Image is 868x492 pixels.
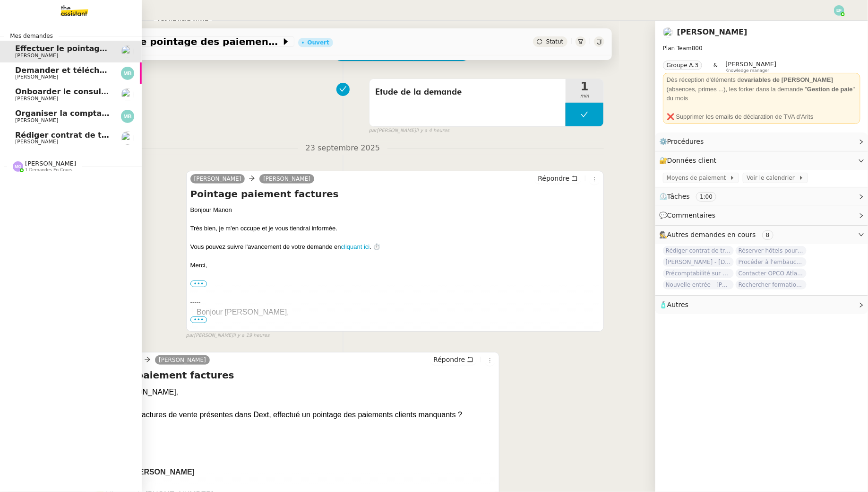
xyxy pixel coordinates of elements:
span: 🧴 [659,301,688,308]
span: [PERSON_NAME] [15,139,58,145]
img: svg [121,110,134,123]
span: Knowledge manager [726,68,770,73]
span: [PERSON_NAME] [726,61,777,68]
div: ❌ Supprimer les emails de déclaration de TVA d'Arits [667,112,857,122]
span: Commentaires [667,211,715,219]
span: Statut [546,38,564,45]
div: Bonjour [PERSON_NAME], Peux-tu, via les factures de vente présentes dans Dext, effectué un pointa... [197,307,600,341]
span: 1 demandes en cours [25,167,72,173]
span: Procéder à l'embauche d'[PERSON_NAME] [736,257,807,267]
a: [PERSON_NAME] [155,356,210,364]
span: [PERSON_NAME] [15,117,58,123]
div: Très bien, je m'en occupe et je vous tiendrai informée. [190,224,600,233]
img: users%2FQNmrJKjvCnhZ9wRJPnUNc9lj8eE3%2Favatar%2F5ca36b56-0364-45de-a850-26ae83da85f1 [121,45,134,58]
span: Répondre [538,174,569,183]
span: Répondre [433,355,465,364]
span: 1 [566,81,603,92]
nz-tag: 8 [762,230,773,240]
span: il y a 19 heures [233,332,269,340]
div: Bonjour [PERSON_NAME], Peux-tu, via les factures de vente présentes dans Dext, effectué un pointa... [86,387,496,421]
img: svg [834,5,844,16]
span: ••• [190,316,207,323]
span: Mes demandes [4,31,59,41]
div: 🔐Données client [655,151,868,170]
span: Contacter OPCO Atlas pour financement formation [736,269,807,278]
small: [PERSON_NAME] [186,332,270,340]
span: Procédures [667,138,704,145]
div: Vous pouvez suivre l'avancement de votre demande en . ⏱️ [190,242,600,252]
span: ⏲️ [659,193,724,200]
span: 🕵️ [659,231,777,238]
div: 💬Commentaires [655,206,868,225]
a: cliquant ici [341,243,370,250]
span: Rechercher formation FLE pour [PERSON_NAME] [736,280,807,290]
img: svg [121,67,134,80]
a: [PERSON_NAME] [677,27,748,36]
span: [PERSON_NAME] [15,96,58,102]
span: Rédiger contrat de travail pour [PERSON_NAME] [15,131,221,140]
div: Ouvert [308,40,329,45]
img: users%2FQNmrJKjvCnhZ9wRJPnUNc9lj8eE3%2Favatar%2F5ca36b56-0364-45de-a850-26ae83da85f1 [663,27,673,37]
span: [PERSON_NAME] [15,74,58,80]
b: [PERSON_NAME] [131,468,195,476]
small: [PERSON_NAME] [369,127,449,135]
span: il y a 4 heures [416,127,449,135]
span: Rédiger contrat de travail pour [PERSON_NAME] [663,246,734,255]
span: ⚙️ [659,136,708,147]
span: 🔐 [659,155,721,166]
div: 🕵️Autres demandes en cours 8 [655,226,868,244]
button: Répondre [430,354,477,365]
div: ⚙️Procédures [655,132,868,151]
span: Plan Team [663,45,692,52]
span: Etude de la demande [375,85,560,99]
span: Tâches [667,193,690,200]
span: Demander et télécharger les factures pour Qonto [15,66,226,75]
div: Dès réception d'éléments de (absences, primes ...), les forker dans la demande " " du mois [667,75,857,103]
span: Organiser la comptabilité NURI 2025 [15,109,171,118]
div: Bonjour Manon [190,205,600,215]
img: users%2FSg6jQljroSUGpSfKFUOPmUmNaZ23%2Favatar%2FUntitled.png [121,88,134,101]
app-user-label: Knowledge manager [726,61,777,73]
span: 800 [692,45,703,52]
label: ••• [190,281,207,287]
span: Données client [667,157,717,164]
span: [PERSON_NAME] - [DATE] [663,257,734,267]
span: Effectuer le pointage des paiements clients manquants [86,37,281,46]
span: 23 septembre 2025 [298,142,388,155]
span: min [566,92,603,100]
span: Nouvelle entrée - [PERSON_NAME] [663,280,734,290]
span: Autres [667,301,688,308]
span: Réserver hôtels pour [GEOGRAPHIC_DATA] [736,246,807,255]
span: [PERSON_NAME] [25,160,76,167]
span: par [369,127,377,135]
span: Moyens de paiement [667,173,730,183]
nz-tag: 1:00 [696,192,716,202]
span: & [713,61,718,73]
div: Merci, [190,261,600,270]
span: Précomptabilité sur Dext - [DATE] [663,269,734,278]
strong: Gestion de paie [807,86,853,93]
div: 🧴Autres [655,296,868,314]
span: [PERSON_NAME] [15,53,58,59]
div: ⏲️Tâches 1:00 [655,187,868,206]
img: svg [13,161,23,172]
span: par [186,332,194,340]
a: [PERSON_NAME] [190,175,245,183]
a: [PERSON_NAME] [259,175,314,183]
span: Effectuer le pointage des paiements clients manquants [15,44,251,53]
strong: variables de [PERSON_NAME] [744,76,833,83]
h4: Pointage paiement factures [86,369,496,382]
span: Autres demandes en cours [667,231,756,238]
div: ----- [190,298,600,307]
span: 💬 [659,211,720,219]
img: users%2FQNmrJKjvCnhZ9wRJPnUNc9lj8eE3%2Favatar%2F5ca36b56-0364-45de-a850-26ae83da85f1 [121,132,134,145]
button: Répondre [534,173,581,184]
div: Bien à toi, [86,432,496,443]
span: Onboarder le consultant [PERSON_NAME] [15,87,192,96]
nz-tag: Groupe A.3 [663,61,702,70]
span: Voir le calendrier [747,173,798,183]
h4: Pointage paiement factures [190,187,600,201]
